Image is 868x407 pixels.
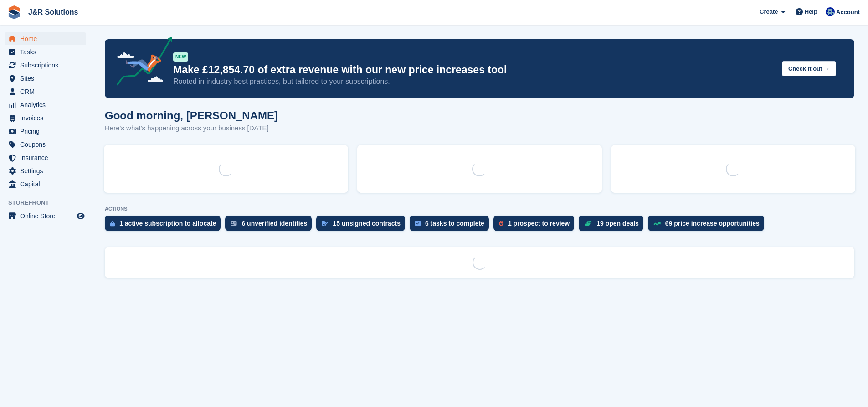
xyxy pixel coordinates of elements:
[805,7,817,16] span: Help
[7,5,21,19] img: stora-icon-8386f47178a22dfd0bd8f6a31ec36ba5ce8667c1dd55bd0f319d3a0aa187defe.svg
[20,125,75,138] span: Pricing
[584,220,592,227] img: deal-1b604bf984904fb50ccaf53a9ad4b4a5d6e5aea283cecdc64d6e3604feb123c2.svg
[5,46,86,58] a: menu
[20,165,75,177] span: Settings
[105,206,854,212] p: ACTIONS
[5,32,86,45] a: menu
[5,165,86,177] a: menu
[508,220,570,227] div: 1 prospect to review
[105,216,225,236] a: 1 active subscription to allocate
[75,211,86,222] a: Preview store
[415,221,421,226] img: task-75834270c22a3079a89374b754ae025e5fb1db73e45f91037f5363f120a921f8.svg
[20,151,75,164] span: Insurance
[8,198,91,207] span: Storefront
[579,216,648,236] a: 19 open deals
[322,221,328,226] img: contract_signature_icon-13c848040528278c33f63329250d36e43548de30e8caae1d1a13099fd9432cc5.svg
[5,178,86,191] a: menu
[20,85,75,98] span: CRM
[493,216,579,236] a: 1 prospect to review
[5,151,86,164] a: menu
[826,7,835,16] img: Macie Adcock
[225,216,316,236] a: 6 unverified identities
[173,52,188,62] div: NEW
[653,222,661,226] img: price_increase_opportunities-93ffe204e8149a01c8c9dc8f82e8f89637d9d84a8eef4429ea346261dce0b2c0.svg
[333,220,401,227] div: 15 unsigned contracts
[760,7,778,16] span: Create
[20,112,75,124] span: Invoices
[5,98,86,111] a: menu
[173,63,775,77] p: Make £12,854.70 of extra revenue with our new price increases tool
[20,46,75,58] span: Tasks
[410,216,493,236] a: 6 tasks to complete
[20,72,75,85] span: Sites
[316,216,410,236] a: 15 unsigned contracts
[25,5,82,20] a: J&R Solutions
[665,220,760,227] div: 69 price increase opportunities
[5,59,86,72] a: menu
[20,32,75,45] span: Home
[648,216,769,236] a: 69 price increase opportunities
[5,72,86,85] a: menu
[836,8,860,17] span: Account
[105,123,278,134] p: Here's what's happening across your business [DATE]
[109,37,173,89] img: price-adjustments-announcement-icon-8257ccfd72463d97f412b2fc003d46551f7dbcb40ab6d574587a9cd5c0d94...
[782,61,836,76] button: Check it out →
[105,109,278,122] h1: Good morning, [PERSON_NAME]
[110,221,115,227] img: active_subscription_to_allocate_icon-d502201f5373d7db506a760aba3b589e785aa758c864c3986d89f69b8ff3...
[20,178,75,191] span: Capital
[119,220,216,227] div: 1 active subscription to allocate
[20,59,75,72] span: Subscriptions
[20,98,75,111] span: Analytics
[173,77,775,87] p: Rooted in industry best practices, but tailored to your subscriptions.
[20,138,75,151] span: Coupons
[20,210,75,222] span: Online Store
[5,138,86,151] a: menu
[5,125,86,138] a: menu
[241,220,307,227] div: 6 unverified identities
[231,221,237,226] img: verify_identity-adf6edd0f0f0b5bbfe63781bf79b02c33cf7c696d77639b501bdc392416b5a36.svg
[5,85,86,98] a: menu
[499,221,503,226] img: prospect-51fa495bee0391a8d652442698ab0144808aea92771e9ea1ae160a38d050c398.svg
[5,210,86,222] a: menu
[596,220,639,227] div: 19 open deals
[5,112,86,124] a: menu
[425,220,484,227] div: 6 tasks to complete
